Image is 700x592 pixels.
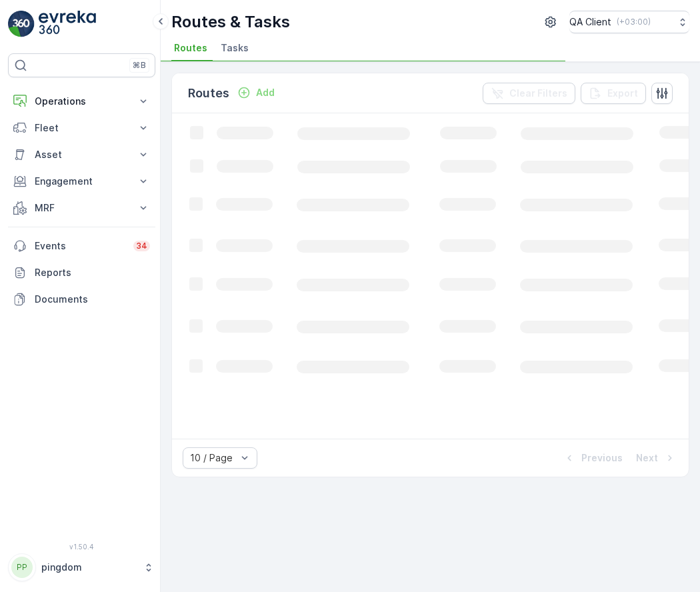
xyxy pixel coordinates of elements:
[221,41,249,55] span: Tasks
[8,286,155,313] a: Documents
[8,11,35,37] img: logo
[171,11,290,33] p: Routes & Tasks
[133,60,146,71] p: ⌘B
[635,450,678,466] button: Next
[174,41,207,55] span: Routes
[232,85,280,101] button: Add
[636,451,658,465] p: Next
[41,561,137,574] p: pingdom
[581,83,646,104] button: Export
[569,15,611,29] p: QA Client
[39,11,96,37] img: logo_light-DOdMpM7g.png
[8,168,155,195] button: Engagement
[483,83,575,104] button: Clear Filters
[8,259,155,286] a: Reports
[581,451,623,465] p: Previous
[35,121,129,135] p: Fleet
[8,195,155,221] button: MRF
[35,95,129,108] p: Operations
[136,241,147,251] p: 34
[509,87,567,100] p: Clear Filters
[256,86,275,99] p: Add
[35,201,129,215] p: MRF
[8,115,155,141] button: Fleet
[35,266,150,279] p: Reports
[35,148,129,161] p: Asset
[8,141,155,168] button: Asset
[35,293,150,306] p: Documents
[561,450,624,466] button: Previous
[8,88,155,115] button: Operations
[8,543,155,551] span: v 1.50.4
[607,87,638,100] p: Export
[35,239,125,253] p: Events
[569,11,689,33] button: QA Client(+03:00)
[617,17,651,27] p: ( +03:00 )
[8,553,155,581] button: PPpingdom
[188,84,229,103] p: Routes
[11,557,33,578] div: PP
[8,233,155,259] a: Events34
[35,175,129,188] p: Engagement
